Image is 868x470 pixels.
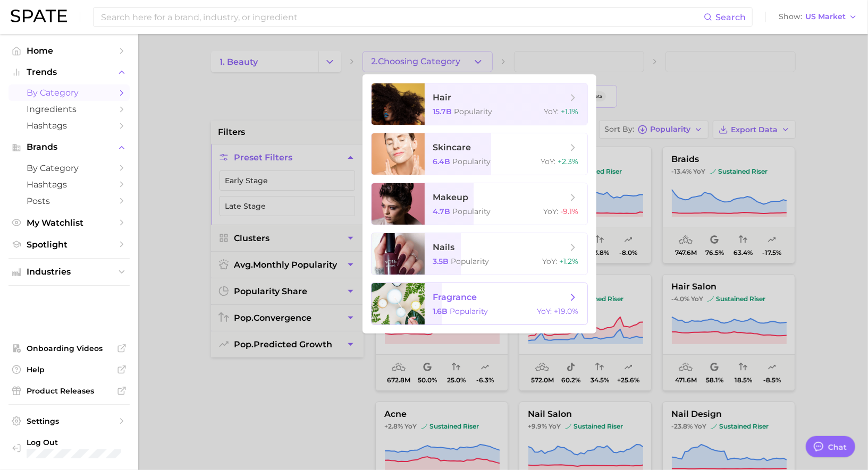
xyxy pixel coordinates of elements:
[27,46,112,56] span: Home
[27,386,112,396] span: Product Releases
[453,157,491,166] span: Popularity
[9,117,130,134] a: Hashtags
[9,42,130,59] a: Home
[433,306,448,316] span: 1.6b
[433,207,451,216] span: 4.7b
[433,242,455,252] span: nails
[433,292,477,302] span: fragrance
[561,107,579,116] span: +1.1%
[450,306,488,316] span: Popularity
[561,207,579,216] span: -9.1%
[9,413,130,429] a: Settings
[27,365,112,374] span: Help
[9,64,130,80] button: Trends
[776,10,860,24] button: ShowUS Market
[454,107,493,116] span: Popularity
[541,157,556,166] span: YoY :
[544,107,559,116] span: YoY :
[27,416,112,426] span: Settings
[9,139,130,155] button: Brands
[27,267,112,277] span: Industries
[779,14,802,20] span: Show
[27,67,112,77] span: Trends
[560,257,579,266] span: +1.2%
[27,240,112,250] span: Spotlight
[27,163,112,173] span: by Category
[27,88,112,98] span: by Category
[9,340,130,356] a: Onboarding Videos
[9,434,130,462] a: Log out. Currently logged in with e-mail mathilde@spate.nyc.
[543,257,558,266] span: YoY :
[27,142,112,152] span: Brands
[453,207,491,216] span: Popularity
[9,215,130,231] a: My Watchlist
[805,14,846,20] span: US Market
[558,157,579,166] span: +2.3%
[9,176,130,193] a: Hashtags
[27,121,112,131] span: Hashtags
[554,306,579,316] span: +19.0%
[27,104,112,114] span: Ingredients
[9,362,130,378] a: Help
[9,383,130,399] a: Product Releases
[27,196,112,206] span: Posts
[27,438,121,447] span: Log Out
[451,257,490,266] span: Popularity
[433,192,469,202] span: makeup
[9,193,130,209] a: Posts
[100,8,704,26] input: Search here for a brand, industry, or ingredient
[27,180,112,190] span: Hashtags
[433,157,451,166] span: 6.4b
[11,10,67,22] img: SPATE
[544,207,559,216] span: YoY :
[9,264,130,280] button: Industries
[433,257,449,266] span: 3.5b
[433,107,452,116] span: 15.7b
[9,236,130,253] a: Spotlight
[433,92,452,102] span: hair
[433,142,471,152] span: skincare
[27,344,112,353] span: Onboarding Videos
[537,306,552,316] span: YoY :
[715,12,746,22] span: Search
[27,218,112,228] span: My Watchlist
[9,160,130,176] a: by Category
[9,84,130,101] a: by Category
[363,74,596,334] ul: 2.Choosing Category
[9,101,130,117] a: Ingredients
